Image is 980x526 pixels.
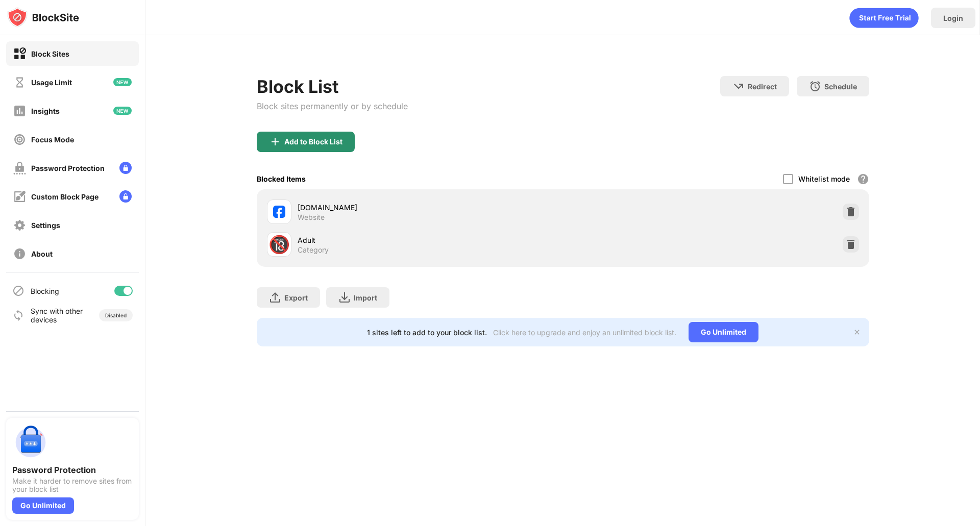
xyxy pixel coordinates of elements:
div: Add to Block List [284,138,342,146]
div: Login [943,14,963,22]
img: about-off.svg [13,247,26,260]
img: push-password-protection.svg [12,424,49,461]
div: Make it harder to remove sites from your block list [12,477,133,493]
div: Insights [31,107,60,115]
div: Focus Mode [31,135,74,144]
div: Go Unlimited [12,497,74,514]
img: logo-blocksite.svg [7,7,79,28]
div: Usage Limit [31,78,72,87]
img: password-protection-off.svg [13,162,26,174]
div: Redirect [748,82,777,91]
div: Export [284,293,308,302]
div: About [31,249,53,258]
div: Sync with other devices [31,307,83,324]
img: lock-menu.svg [119,190,132,203]
div: Block Sites [31,49,69,58]
div: Website [298,213,325,222]
img: customize-block-page-off.svg [13,190,26,203]
img: x-button.svg [853,328,861,336]
div: Block sites permanently or by schedule [257,101,408,111]
div: Schedule [824,82,857,91]
div: Blocking [31,287,59,295]
div: 🔞 [268,234,290,255]
img: favicons [273,206,285,218]
img: time-usage-off.svg [13,76,26,89]
div: Category [298,245,329,255]
div: Password Protection [31,164,105,172]
div: Whitelist mode [798,174,850,183]
div: Custom Block Page [31,192,99,201]
img: focus-off.svg [13,133,26,146]
div: animation [849,8,919,28]
img: blocking-icon.svg [12,285,24,297]
div: Blocked Items [257,174,306,183]
img: insights-off.svg [13,105,26,117]
div: Disabled [105,312,127,318]
div: [DOMAIN_NAME] [298,202,563,213]
div: 1 sites left to add to your block list. [367,328,487,337]
img: new-icon.svg [113,78,132,86]
div: Settings [31,221,60,230]
div: Adult [298,235,563,245]
div: Click here to upgrade and enjoy an unlimited block list. [493,328,676,337]
img: settings-off.svg [13,219,26,232]
img: new-icon.svg [113,107,132,115]
div: Import [354,293,377,302]
div: Go Unlimited [689,322,758,342]
div: Password Protection [12,465,133,475]
img: block-on.svg [13,47,26,60]
img: lock-menu.svg [119,162,132,174]
div: Block List [257,76,408,97]
img: sync-icon.svg [12,309,24,321]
